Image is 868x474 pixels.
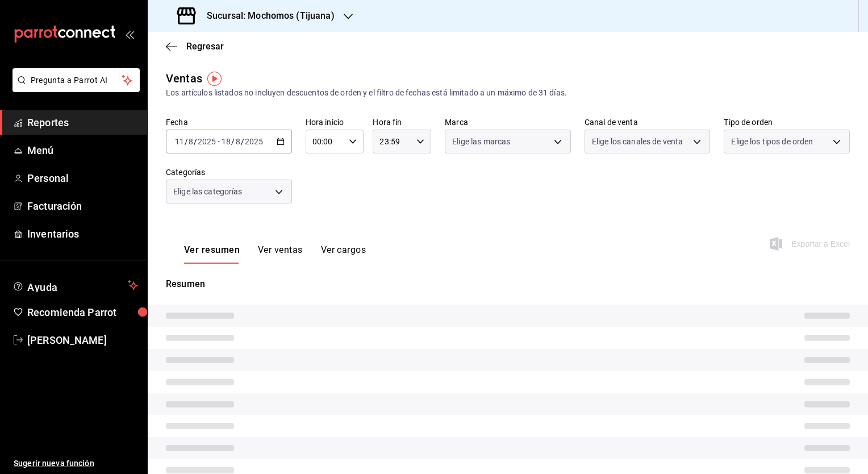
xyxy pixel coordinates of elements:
[592,136,683,147] span: Elige los canales de venta
[27,305,138,320] span: Recomienda Parrot
[166,118,292,126] label: Fecha
[585,118,711,126] label: Canal de venta
[125,30,134,39] button: open_drawer_menu
[173,186,243,197] span: Elige las categorías
[166,41,224,52] button: Regresar
[186,41,224,52] span: Regresar
[185,137,188,146] span: /
[194,137,197,146] span: /
[724,118,850,126] label: Tipo de orden
[27,115,138,130] span: Reportes
[27,278,123,292] span: Ayuda
[27,143,138,158] span: Menú
[166,277,850,291] p: Resumen
[731,136,813,147] span: Elige los tipos de orden
[197,137,216,146] input: ----
[231,137,235,146] span: /
[241,137,244,146] span: /
[27,332,138,348] span: [PERSON_NAME]
[321,244,366,264] button: Ver cargos
[373,118,431,126] label: Hora fin
[31,74,122,86] span: Pregunta a Parrot AI
[258,244,303,264] button: Ver ventas
[8,82,140,94] a: Pregunta a Parrot AI
[188,137,194,146] input: --
[166,87,850,99] div: Los artículos listados no incluyen descuentos de orden y el filtro de fechas está limitado a un m...
[207,72,222,86] img: Tooltip marker
[244,137,264,146] input: ----
[445,118,571,126] label: Marca
[218,137,220,146] span: -
[184,244,366,264] div: navigation tabs
[174,137,185,146] input: --
[12,68,140,92] button: Pregunta a Parrot AI
[184,244,240,264] button: Ver resumen
[235,137,241,146] input: --
[27,226,138,242] span: Inventarios
[452,136,510,147] span: Elige las marcas
[198,9,335,23] h3: Sucursal: Mochomos (Tijuana)
[166,168,292,176] label: Categorías
[27,171,138,186] span: Personal
[166,70,202,87] div: Ventas
[221,137,231,146] input: --
[14,458,138,469] span: Sugerir nueva función
[306,118,364,126] label: Hora inicio
[27,198,138,214] span: Facturación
